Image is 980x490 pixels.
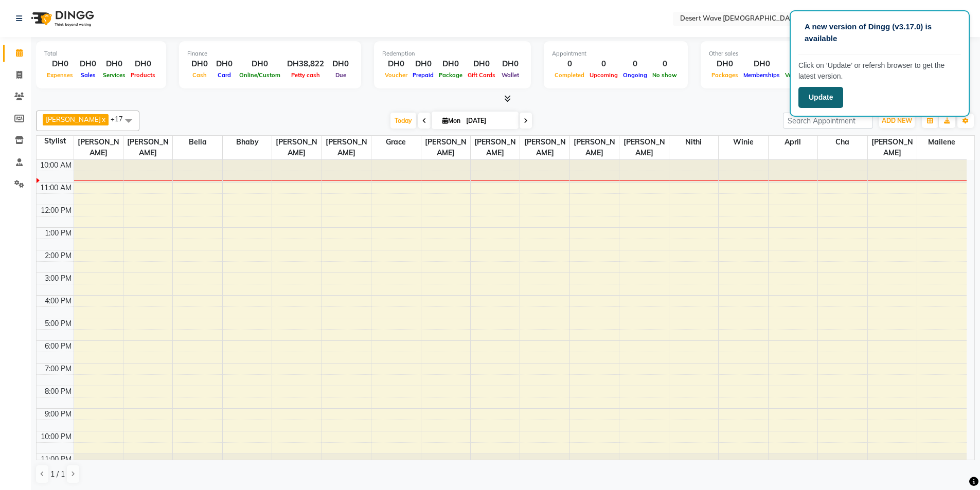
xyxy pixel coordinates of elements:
[769,136,817,149] span: april
[289,71,323,79] span: Petty cash
[43,250,74,261] div: 2:00 PM
[552,58,587,70] div: 0
[39,431,74,442] div: 10:00 PM
[38,160,74,171] div: 10:00 AM
[190,71,209,79] span: Cash
[805,21,955,44] p: A new version of Dingg (v3.17.0) is available
[371,136,420,149] span: Grace
[328,58,353,70] div: DH0
[78,71,98,79] span: Sales
[43,364,74,374] div: 7:00 PM
[272,136,321,159] span: [PERSON_NAME]
[410,58,436,70] div: DH0
[382,49,523,58] div: Redemption
[43,409,74,420] div: 9:00 PM
[101,115,105,123] a: x
[283,58,328,70] div: DH38,822
[587,71,620,79] span: Upcoming
[620,71,650,79] span: Ongoing
[26,4,97,33] img: logo
[709,49,876,58] div: Other sales
[43,228,74,239] div: 1:00 PM
[39,454,74,465] div: 11:00 PM
[187,49,353,58] div: Finance
[669,136,718,149] span: Nithi
[436,58,465,70] div: DH0
[43,386,74,397] div: 8:00 PM
[783,113,873,129] input: Search Appointment
[43,296,74,306] div: 4:00 PM
[917,136,967,149] span: Mailene
[37,136,74,147] div: Stylist
[111,115,131,123] span: +17
[39,205,74,216] div: 12:00 PM
[74,136,123,159] span: [PERSON_NAME]
[463,113,514,129] input: 2025-09-01
[650,71,680,79] span: No show
[100,71,128,79] span: Services
[237,71,283,79] span: Online/Custom
[46,115,101,123] span: [PERSON_NAME]
[520,136,569,159] span: [PERSON_NAME]
[410,71,436,79] span: Prepaid
[782,71,813,79] span: Vouchers
[128,58,158,70] div: DH0
[215,71,234,79] span: Card
[879,114,915,128] button: ADD NEW
[465,58,498,70] div: DH0
[128,71,158,79] span: Products
[100,58,128,70] div: DH0
[173,136,222,149] span: Bella
[212,58,237,70] div: DH0
[237,58,283,70] div: DH0
[619,136,668,159] span: [PERSON_NAME]
[382,71,410,79] span: Voucher
[436,71,465,79] span: Package
[465,71,498,79] span: Gift Cards
[421,136,470,159] span: [PERSON_NAME]
[650,58,680,70] div: 0
[498,58,523,70] div: DH0
[620,58,650,70] div: 0
[187,58,212,70] div: DH0
[382,58,410,70] div: DH0
[44,58,76,70] div: DH0
[123,136,172,159] span: [PERSON_NAME]
[798,60,961,82] p: Click on ‘Update’ or refersh browser to get the latest version.
[50,469,65,480] span: 1 / 1
[390,113,416,129] span: Today
[719,136,768,149] span: Winie
[570,136,619,159] span: [PERSON_NAME]
[552,49,680,58] div: Appointment
[709,71,741,79] span: Packages
[587,58,620,70] div: 0
[499,71,522,79] span: Wallet
[782,58,813,70] div: DH0
[741,71,782,79] span: Memberships
[43,318,74,329] div: 5:00 PM
[818,136,867,149] span: Cha
[709,58,741,70] div: DH0
[38,183,74,193] div: 11:00 AM
[44,71,76,79] span: Expenses
[44,49,158,58] div: Total
[798,87,843,108] button: Update
[43,273,74,284] div: 3:00 PM
[552,71,587,79] span: Completed
[333,71,349,79] span: Due
[43,341,74,352] div: 6:00 PM
[868,136,917,159] span: [PERSON_NAME]
[440,117,463,124] span: Mon
[76,58,100,70] div: DH0
[741,58,782,70] div: DH0
[223,136,272,149] span: Bhaby
[882,117,912,124] span: ADD NEW
[471,136,520,159] span: [PERSON_NAME]
[322,136,371,159] span: [PERSON_NAME]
